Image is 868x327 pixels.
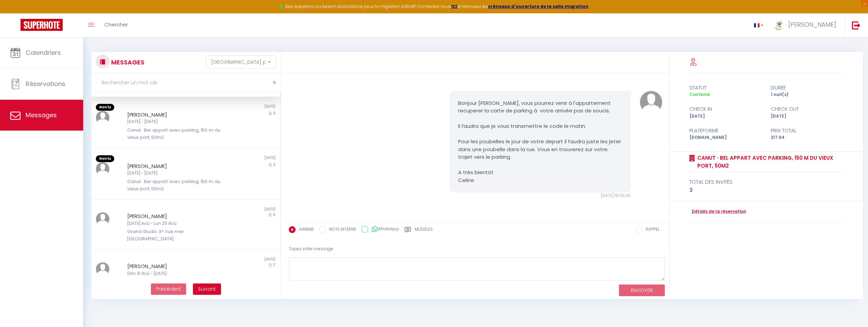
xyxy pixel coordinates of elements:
div: [PERSON_NAME] [127,212,228,220]
div: [PERSON_NAME] [127,111,228,119]
a: Détails de la réservation [689,208,746,215]
div: check in [685,105,767,113]
span: Calendriers [26,48,61,57]
img: ... [96,111,109,124]
span: Suivant [198,286,216,292]
span: Chercher [104,21,128,28]
img: ... [640,91,662,113]
div: [DATE] [185,155,280,162]
div: 217.94 [766,134,848,141]
label: AIRBNB [296,226,314,234]
div: statut [685,84,767,92]
button: Next [193,283,221,295]
div: total des invités [689,178,844,186]
div: [PERSON_NAME] [127,262,228,270]
span: Non lu [96,155,114,162]
div: Plateforme [685,126,767,135]
img: ... [96,262,109,276]
span: Confirmé [689,92,710,97]
a: ... [PERSON_NAME] [768,13,845,37]
label: WhatsApp [368,226,399,233]
div: 1 nuit(s) [766,92,848,98]
span: Non lu [96,104,114,111]
button: Ouvrir le widget de chat LiveChat [5,3,26,23]
div: Canut · Bel appart avec parking, 150 m du vieux port, 50m2 [127,178,228,192]
img: Super Booking [21,19,63,31]
button: ENVOYER [619,284,665,296]
div: Canut · Bel appart avec parking, 150 m du vieux port, 50m2 [127,279,228,293]
label: Modèles [415,226,433,235]
img: ... [774,20,784,30]
div: [DATE] Aoû - Lun 25 Aoû [127,220,228,227]
a: Chercher [99,13,133,37]
span: 5 [273,111,275,116]
div: [DATE] - [DATE] [127,170,228,177]
div: durée [766,84,848,92]
img: logout [852,21,860,29]
span: Messages [26,111,57,119]
span: [PERSON_NAME] [788,20,836,29]
div: [DOMAIN_NAME] [685,134,767,141]
span: Précédent [156,286,181,292]
span: Réservations [26,80,65,88]
span: 2 [273,262,275,267]
div: [DATE] 18:05:45 [450,193,631,199]
label: NOTE INTERNE [326,226,356,234]
div: Grand Studio 3* Vue mer [GEOGRAPHIC_DATA] [127,228,228,242]
div: [DATE] [185,104,280,111]
span: 6 [273,212,275,217]
label: RAPPEL [642,226,660,234]
div: [DATE] [766,113,848,120]
img: ... [96,162,109,176]
div: 3 [689,186,844,194]
pre: Bonjour [PERSON_NAME], vous pourrez venir à l'appartement recuperer la carte de parking à votre a... [458,99,622,184]
div: [PERSON_NAME] [127,162,228,170]
div: Tapez votre message [289,241,665,257]
div: check out [766,105,848,113]
h3: MESSAGES [109,54,144,70]
a: créneaux d'ouverture de la salle migration [488,3,588,9]
input: Rechercher un mot clé [91,73,281,93]
a: ICI [451,3,457,9]
div: [DATE] [185,207,280,212]
div: Dim 31 Aoû - [DATE] [127,270,228,277]
button: Previous [151,283,186,295]
div: [DATE] [685,113,767,120]
div: Prix total [766,126,848,135]
img: ... [96,212,109,226]
div: [DATE] - [DATE] [127,119,228,125]
a: Canut · Bel appart avec parking, 150 m du vieux port, 50m2 [695,154,844,170]
div: [DATE] [185,257,280,262]
span: 3 [273,162,275,167]
div: Canut · Bel appart avec parking, 150 m du vieux port, 50m2 [127,127,228,141]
